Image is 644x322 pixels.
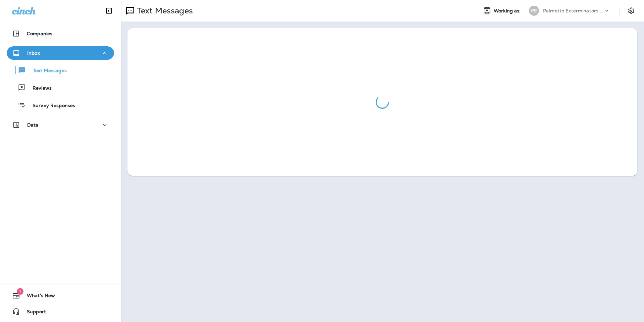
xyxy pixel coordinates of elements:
[7,81,114,95] button: Reviews
[529,6,539,16] div: PE
[20,293,55,301] span: What's New
[625,5,637,17] button: Settings
[7,305,114,318] button: Support
[26,103,75,109] p: Survey Responses
[17,288,23,295] span: 1
[100,4,118,17] button: Collapse Sidebar
[134,6,193,16] p: Text Messages
[543,8,603,13] p: Palmetto Exterminators LLC
[20,309,46,317] span: Support
[7,63,114,77] button: Text Messages
[27,31,52,36] p: Companies
[7,118,114,132] button: Data
[27,50,40,56] p: Inbox
[7,27,114,40] button: Companies
[27,122,39,128] p: Data
[7,46,114,60] button: Inbox
[26,85,52,92] p: Reviews
[7,98,114,112] button: Survey Responses
[7,289,114,302] button: 1What's New
[494,8,522,14] span: Working as:
[26,68,67,74] p: Text Messages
